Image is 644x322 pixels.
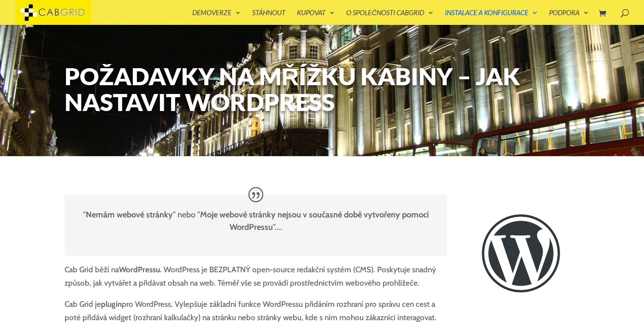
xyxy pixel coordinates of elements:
p: " " nebo " ".... [78,209,433,242]
a: Instalace a konfigurace [445,9,538,25]
strong: plugin [101,299,122,309]
a: Demoverze [192,9,241,25]
strong: Nemám webové stránky [86,210,173,220]
a: Podpora [549,9,589,25]
a: Kupovat [297,9,335,25]
strong: Moje webové stránky nejsou v současné době vytvořeny pomocí WordPressu [200,210,429,232]
strong: WordPressu [119,265,160,274]
p: Cab Grid běží na . WordPress je BEZPLATNÝ open-source redakční systém (CMS). Poskytuje snadný způ... [65,263,447,298]
a: O společnosti CabGrid [346,9,433,25]
iframe: chat widget [587,264,644,308]
a: CabGrid Taxi Plugin [15,6,91,16]
h1: Požadavky na mřížku kabiny – Jak nastavit WordPress [65,63,580,119]
a: Stáhnout [252,9,285,25]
